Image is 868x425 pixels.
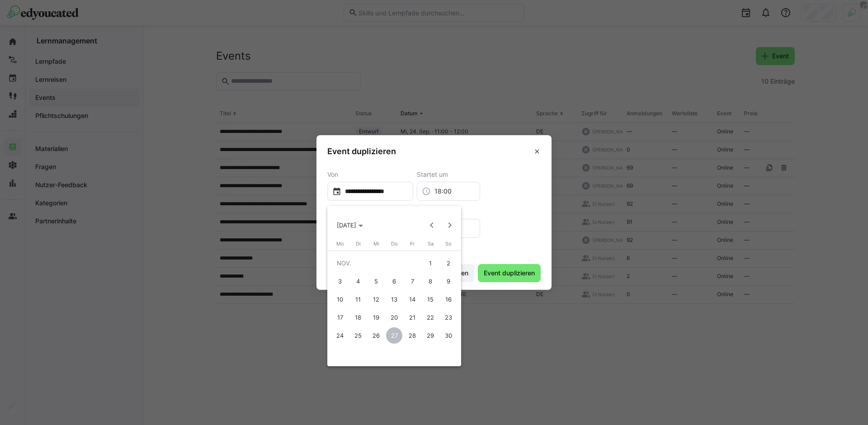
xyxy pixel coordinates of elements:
span: 3 [332,273,348,289]
span: 27 [386,327,402,344]
button: 18. November 2025 [349,308,367,326]
span: Di [356,241,361,247]
span: 5 [368,273,384,289]
span: 4 [350,273,366,289]
button: 17. November 2025 [331,308,349,326]
span: Fr [410,241,415,247]
button: 11. November 2025 [349,290,367,308]
span: Mo [336,241,344,247]
span: 17 [332,309,348,326]
span: 14 [404,291,420,307]
button: 5. November 2025 [367,272,385,290]
span: Sa [428,241,434,247]
button: 7. November 2025 [403,272,421,290]
button: 23. November 2025 [439,308,458,326]
span: So [445,241,452,247]
button: 12. November 2025 [367,290,385,308]
button: 16. November 2025 [439,290,458,308]
button: 24. November 2025 [331,326,349,345]
span: 10 [332,291,348,307]
button: 6. November 2025 [385,272,403,290]
span: 1 [422,255,439,271]
span: 6 [386,273,402,289]
button: 10. November 2025 [331,290,349,308]
span: 18 [350,309,366,326]
button: Next month [441,216,459,234]
button: 21. November 2025 [403,308,421,326]
button: 4. November 2025 [349,272,367,290]
button: 9. November 2025 [439,272,458,290]
button: Choose month and year [333,217,367,233]
button: 20. November 2025 [385,308,403,326]
span: 9 [440,273,457,289]
span: 25 [350,327,366,344]
span: 21 [404,309,420,326]
span: 2 [440,255,457,271]
span: 24 [332,327,348,344]
td: NOV. [331,254,421,272]
button: 2. November 2025 [439,254,458,272]
button: 13. November 2025 [385,290,403,308]
span: 20 [386,309,402,326]
span: 11 [350,291,366,307]
span: 12 [368,291,384,307]
span: 16 [440,291,457,307]
span: 30 [440,327,457,344]
span: 29 [422,327,439,344]
button: 30. November 2025 [439,326,458,345]
span: 19 [368,309,384,326]
span: [DATE] [337,222,356,229]
button: 29. November 2025 [421,326,439,345]
button: 27. November 2025 [385,326,403,345]
span: Mi [373,241,379,247]
span: Do [391,241,398,247]
button: 14. November 2025 [403,290,421,308]
span: 15 [422,291,439,307]
span: 13 [386,291,402,307]
span: 7 [404,273,420,289]
button: 26. November 2025 [367,326,385,345]
button: Previous month [423,216,441,234]
button: 28. November 2025 [403,326,421,345]
button: 15. November 2025 [421,290,439,308]
button: 25. November 2025 [349,326,367,345]
span: 23 [440,309,457,326]
span: 28 [404,327,420,344]
span: 8 [422,273,439,289]
button: 3. November 2025 [331,272,349,290]
button: 8. November 2025 [421,272,439,290]
span: 22 [422,309,439,326]
button: 22. November 2025 [421,308,439,326]
button: 19. November 2025 [367,308,385,326]
span: 26 [368,327,384,344]
button: 1. November 2025 [421,254,439,272]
